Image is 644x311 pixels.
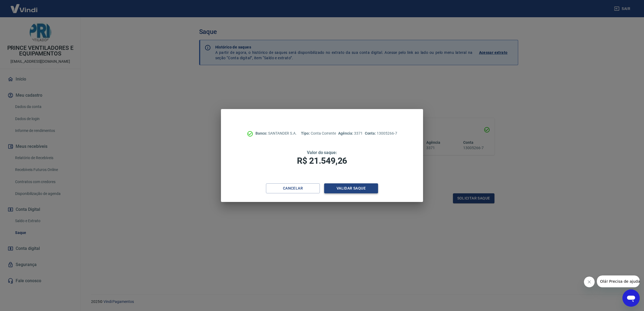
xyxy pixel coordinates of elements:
span: Olá! Precisa de ajuda? [3,4,45,8]
p: Conta Corrente [301,131,336,136]
span: Tipo: [301,131,311,135]
span: Conta: [365,131,377,135]
button: Cancelar [266,183,320,193]
p: 3371 [338,131,362,136]
span: Agência: [338,131,354,135]
iframe: Mensagem da empresa [597,275,640,287]
iframe: Botão para abrir a janela de mensagens [622,289,640,307]
iframe: Fechar mensagem [584,277,595,287]
p: SANTANDER S.A. [255,131,297,136]
span: Valor do saque: [307,150,337,155]
button: Validar saque [324,183,378,193]
span: R$ 21.549,26 [297,156,347,166]
p: 13005266-7 [365,131,397,136]
span: Banco: [255,131,268,135]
